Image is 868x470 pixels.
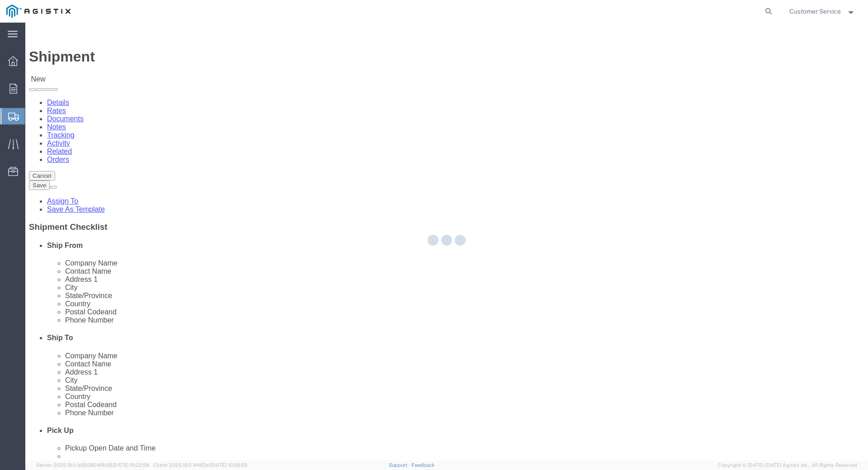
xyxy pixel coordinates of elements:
[411,462,434,468] a: Feedback
[6,5,71,18] img: logo
[789,6,841,16] span: Customer Service
[36,462,149,468] span: Server: 2025.19.0-b9208248b56
[113,462,149,468] span: [DATE] 10:22:58
[718,461,857,469] span: Copyright © [DATE]-[DATE] Agistix Inc., All Rights Reserved
[153,462,247,468] span: Client: 2025.19.0-1f462a1
[789,6,856,17] button: Customer Service
[389,462,411,468] a: Support
[211,462,247,468] span: [DATE] 10:06:59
